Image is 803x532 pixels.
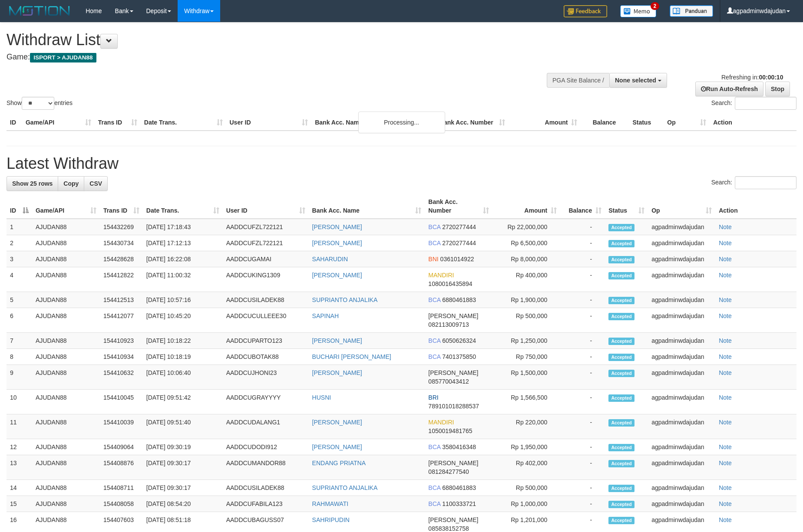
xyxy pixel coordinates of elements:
[436,115,509,131] th: Bank Acc. Number
[560,349,605,365] td: -
[428,240,440,246] span: BCA
[719,394,732,401] a: Note
[7,194,32,219] th: ID: activate to sort column descending
[608,370,634,377] span: Accepted
[442,337,476,344] span: Copy 6050626324 to clipboard
[32,235,100,251] td: AJUDAN88
[719,256,732,263] a: Note
[560,496,605,512] td: -
[312,516,350,523] a: SAHRIPUDIN
[223,194,309,219] th: User ID: activate to sort column ascending
[428,321,469,328] span: Copy 082113009713 to clipboard
[22,97,54,110] select: Showentries
[648,251,715,267] td: agpadminwdajudan
[7,292,32,308] td: 5
[312,296,378,303] a: SUPRIANTO ANJALIKA
[7,251,32,267] td: 3
[358,112,445,133] div: Processing...
[312,369,362,376] a: [PERSON_NAME]
[143,496,223,512] td: [DATE] 08:54:20
[608,256,634,263] span: Accepted
[428,500,440,507] span: BCA
[605,194,648,219] th: Status: activate to sort column ascending
[608,460,634,467] span: Accepted
[648,439,715,455] td: agpadminwdajudan
[428,427,472,434] span: Copy 1050019481765 to clipboard
[223,480,309,496] td: AADDCUSILADEK88
[7,155,796,172] h1: Latest Withdraw
[7,480,32,496] td: 14
[312,337,362,344] a: [PERSON_NAME]
[428,443,440,450] span: BCA
[100,349,143,365] td: 154410934
[560,235,605,251] td: -
[442,484,476,491] span: Copy 6880461883 to clipboard
[32,333,100,349] td: AJUDAN88
[95,115,141,131] th: Trans ID
[100,455,143,480] td: 154408876
[442,500,476,507] span: Copy 1100333721 to clipboard
[312,484,378,491] a: SUPRIANTO ANJALIKA
[442,240,476,246] span: Copy 2720277444 to clipboard
[719,443,732,450] a: Note
[428,419,454,426] span: MANDIRI
[492,235,560,251] td: Rp 6,500,000
[428,312,478,319] span: [PERSON_NAME]
[143,414,223,439] td: [DATE] 09:51:40
[648,390,715,414] td: agpadminwdajudan
[608,517,634,524] span: Accepted
[32,267,100,292] td: AJUDAN88
[7,414,32,439] td: 11
[425,194,492,219] th: Bank Acc. Number: activate to sort column ascending
[32,480,100,496] td: AJUDAN88
[735,97,796,110] input: Search:
[492,349,560,365] td: Rp 750,000
[608,297,634,304] span: Accepted
[100,365,143,390] td: 154410632
[100,292,143,308] td: 154412513
[492,219,560,235] td: Rp 22,000,000
[7,235,32,251] td: 2
[648,496,715,512] td: agpadminwdajudan
[223,267,309,292] td: AADDCUKING1309
[648,349,715,365] td: agpadminwdajudan
[100,390,143,414] td: 154410045
[608,313,634,320] span: Accepted
[648,333,715,349] td: agpadminwdajudan
[223,349,309,365] td: AADDCUBOTAK88
[143,349,223,365] td: [DATE] 10:18:19
[100,333,143,349] td: 154410923
[711,176,796,189] label: Search:
[648,219,715,235] td: agpadminwdajudan
[143,390,223,414] td: [DATE] 09:51:42
[560,390,605,414] td: -
[143,439,223,455] td: [DATE] 09:30:19
[143,333,223,349] td: [DATE] 10:18:22
[428,516,478,523] span: [PERSON_NAME]
[560,480,605,496] td: -
[143,480,223,496] td: [DATE] 09:30:17
[312,256,348,263] a: SAHARUDIN
[428,256,438,263] span: BNI
[428,280,472,287] span: Copy 1080016435894 to clipboard
[719,296,732,303] a: Note
[428,484,440,491] span: BCA
[428,468,469,475] span: Copy 081284277540 to clipboard
[581,115,629,131] th: Balance
[648,480,715,496] td: agpadminwdajudan
[7,176,58,191] a: Show 25 rows
[7,31,527,49] h1: Withdraw List
[312,272,362,279] a: [PERSON_NAME]
[560,251,605,267] td: -
[223,292,309,308] td: AADDCUSILADEK88
[442,296,476,303] span: Copy 6880461883 to clipboard
[63,180,79,187] span: Copy
[32,455,100,480] td: AJUDAN88
[7,308,32,333] td: 6
[428,353,440,360] span: BCA
[492,333,560,349] td: Rp 1,250,000
[312,419,362,426] a: [PERSON_NAME]
[719,312,732,319] a: Note
[223,251,309,267] td: AADDCUGAMAI
[719,353,732,360] a: Note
